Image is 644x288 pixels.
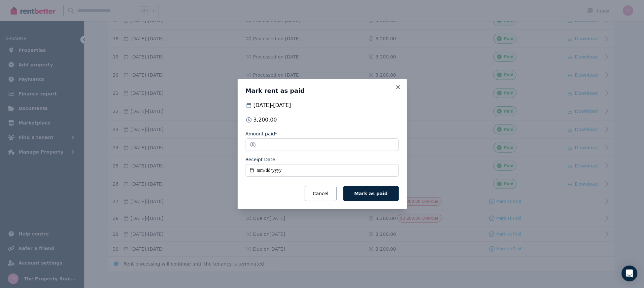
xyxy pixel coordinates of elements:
[305,186,337,201] button: Cancel
[246,156,275,163] label: Receipt Date
[254,116,277,124] span: 3,200.00
[354,191,388,196] span: Mark as paid
[343,186,398,201] button: Mark as paid
[254,101,291,109] span: [DATE] - [DATE]
[246,87,399,95] h3: Mark rent as paid
[622,266,637,281] div: Open Intercom Messenger
[246,130,278,137] label: Amount paid*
